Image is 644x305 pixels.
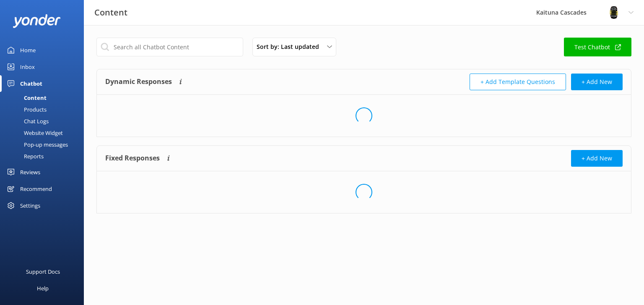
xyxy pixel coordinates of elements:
[5,92,47,104] div: Content
[26,263,60,280] div: Support Docs
[5,139,84,150] a: Pop-up messages
[37,280,49,297] div: Help
[257,42,324,51] span: Sort by: Last updated
[470,74,566,90] button: + Add Template Questions
[5,92,84,104] a: Content
[13,14,61,28] img: yonder-white-logo.png
[608,6,620,19] img: 802-1755650174.png
[5,115,84,127] a: Chat Logs
[5,127,63,139] div: Website Widget
[94,6,127,19] h3: Content
[105,74,172,90] h4: Dynamic Responses
[20,42,36,58] div: Home
[5,150,84,162] a: Reports
[5,115,49,127] div: Chat Logs
[5,104,84,115] a: Products
[20,197,40,214] div: Settings
[20,164,40,180] div: Reviews
[20,180,52,197] div: Recommend
[5,150,44,162] div: Reports
[96,38,243,56] input: Search all Chatbot Content
[20,75,42,92] div: Chatbot
[571,150,623,167] button: + Add New
[5,104,47,115] div: Products
[5,139,68,150] div: Pop-up messages
[105,150,160,167] h4: Fixed Responses
[20,58,35,75] div: Inbox
[571,74,623,90] button: + Add New
[5,127,84,139] a: Website Widget
[564,38,631,56] a: Test Chatbot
